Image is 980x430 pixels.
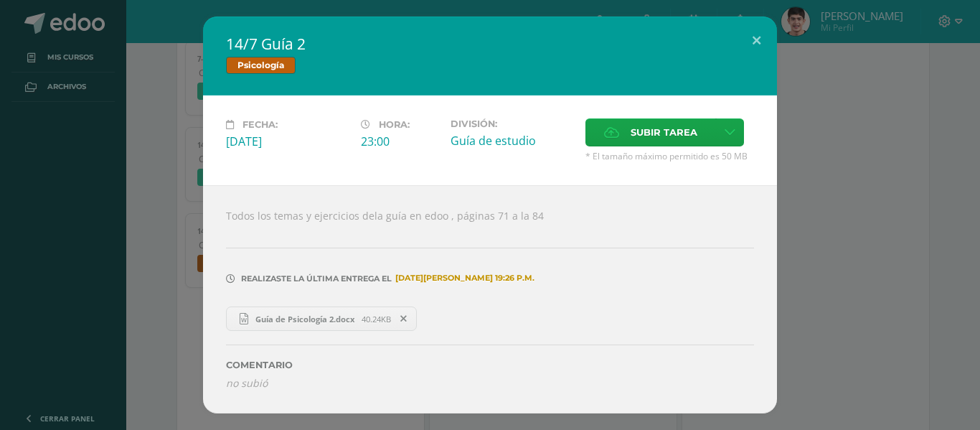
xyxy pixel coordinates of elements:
div: [DATE] [226,134,349,149]
span: Remover entrega [392,311,416,327]
span: Subir tarea [631,119,697,146]
span: Fecha: [242,119,278,130]
h2: 14/7 Guía 2 [226,34,754,54]
span: * El tamaño máximo permitido es 50 MB [585,150,754,162]
span: Guía de Psicología 2.docx [248,314,362,324]
span: Hora: [379,119,410,130]
label: Comentario [226,360,754,370]
span: 40.24KB [362,314,391,324]
div: Todos los temas y ejercicios dela guía en edoo , páginas 71 a la 84 [203,185,777,413]
i: no subió [226,376,268,390]
div: Guía de estudio [451,133,574,149]
label: División: [451,118,574,129]
span: [DATE][PERSON_NAME] 19:26 p.m. [392,278,534,279]
a: Guía de Psicología 2.docx 40.24KB [226,307,417,331]
span: Realizaste la última entrega el [241,274,392,284]
button: Close (Esc) [736,17,777,65]
span: Psicología [226,57,296,74]
div: 23:00 [361,134,439,149]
